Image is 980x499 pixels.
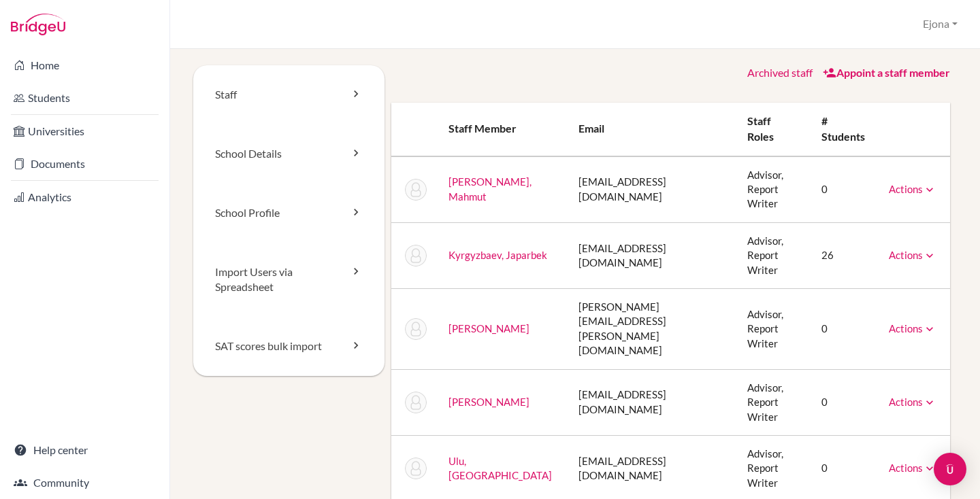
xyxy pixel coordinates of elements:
[448,396,529,408] a: [PERSON_NAME]
[568,222,737,288] td: [EMAIL_ADDRESS][DOMAIN_NAME]
[568,103,737,156] th: Email
[889,183,936,195] a: Actions
[448,249,547,261] a: Kyrgyzbaev, Japarbek
[917,12,964,37] button: Ejona
[736,222,811,288] td: Advisor, Report Writer
[568,156,737,223] td: [EMAIL_ADDRESS][DOMAIN_NAME]
[823,66,950,79] a: Appoint a staff member
[736,103,811,156] th: Staff roles
[889,396,936,408] a: Actions
[736,289,811,370] td: Advisor, Report Writer
[448,322,529,334] a: [PERSON_NAME]
[3,52,167,79] a: Home
[934,453,966,485] div: Open Intercom Messenger
[3,184,167,211] a: Analytics
[811,289,878,370] td: 0
[405,245,427,266] img: Japarbek Kyrgyzbaev
[889,462,936,474] a: Actions
[568,289,737,370] td: [PERSON_NAME][EMAIL_ADDRESS][PERSON_NAME][DOMAIN_NAME]
[889,322,936,334] a: Actions
[193,124,385,184] a: School Details
[405,179,427,201] img: Mahmut Kaya
[736,156,811,223] td: Advisor, Report Writer
[438,103,568,156] th: Staff member
[3,150,167,177] a: Documents
[3,84,167,111] a: Students
[193,317,385,376] a: SAT scores bulk import
[568,369,737,435] td: [EMAIL_ADDRESS][DOMAIN_NAME]
[3,436,167,464] a: Help center
[811,156,878,223] td: 0
[193,65,385,124] a: Staff
[889,249,936,261] a: Actions
[405,458,427,479] img: Kenan Ulu
[3,469,167,496] a: Community
[811,369,878,435] td: 0
[747,66,813,79] a: Archived staff
[405,392,427,413] img: Talha Salih
[811,222,878,288] td: 26
[448,455,552,481] a: Ulu, [GEOGRAPHIC_DATA]
[811,103,878,156] th: # students
[11,14,65,35] img: Bridge-U
[193,243,385,317] a: Import Users via Spreadsheet
[736,369,811,435] td: Advisor, Report Writer
[3,118,167,145] a: Universities
[448,175,532,202] a: [PERSON_NAME], Mahmut
[193,184,385,243] a: School Profile
[405,318,427,340] img: Benjamin Lowe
